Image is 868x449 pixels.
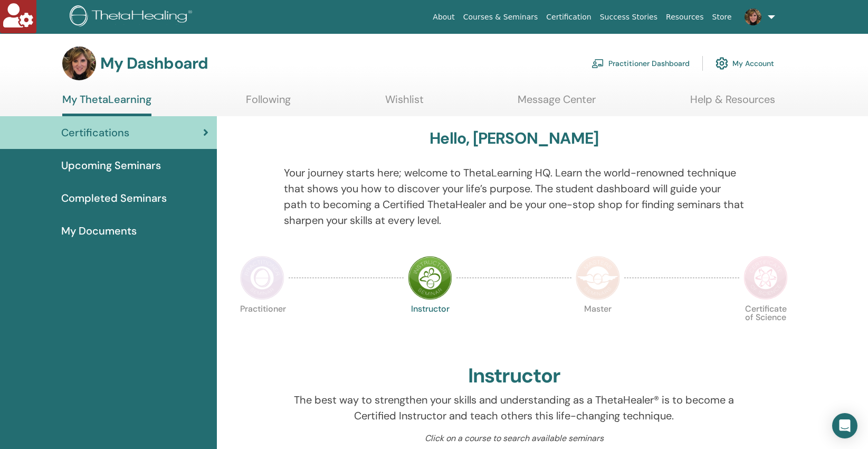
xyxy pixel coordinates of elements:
[408,256,452,300] img: Instructor
[468,364,560,388] h2: Instructor
[745,8,761,25] img: default.jpg
[61,125,129,141] span: Certifications
[716,52,774,75] a: My Account
[708,7,736,27] a: Store
[743,305,788,349] p: Certificate of Science
[596,7,662,27] a: Success Stories
[385,93,424,114] a: Wishlist
[459,7,542,27] a: Courses & Seminars
[832,413,857,438] div: Open Intercom Messenger
[62,93,151,116] a: My ThetaLearning
[576,305,620,349] p: Master
[743,256,788,300] img: Certificate of Science
[690,93,775,114] a: Help & Resources
[100,54,208,73] h3: My Dashboard
[61,223,137,239] span: My Documents
[284,165,745,228] p: Your journey starts here; welcome to ThetaLearning HQ. Learn the world-renowned technique that sh...
[542,7,595,27] a: Certification
[592,59,604,68] img: chalkboard-teacher.svg
[662,7,708,27] a: Resources
[240,305,284,349] p: Practitioner
[61,157,161,173] span: Upcoming Seminars
[61,190,167,206] span: Completed Seminars
[408,305,452,349] p: Instructor
[592,52,690,75] a: Practitioner Dashboard
[284,432,745,445] p: Click on a course to search available seminars
[576,256,620,300] img: Master
[716,54,728,72] img: cog.svg
[284,392,745,424] p: The best way to strengthen your skills and understanding as a ThetaHealer® is to become a Certifi...
[518,93,596,114] a: Message Center
[246,93,291,114] a: Following
[70,5,196,29] img: logo.png
[62,46,96,80] img: default.jpg
[430,129,598,148] h3: Hello, [PERSON_NAME]
[240,256,284,300] img: Practitioner
[428,7,459,27] a: About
